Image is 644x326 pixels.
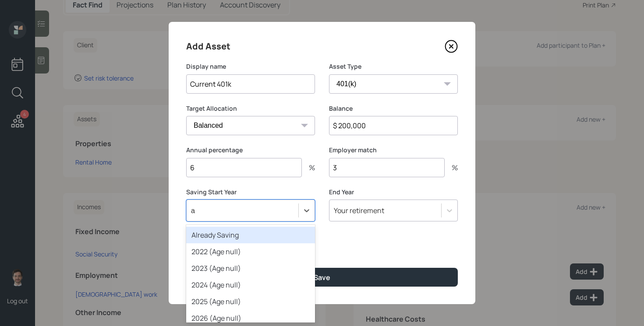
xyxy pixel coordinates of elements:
[329,62,458,71] label: Asset Type
[186,277,315,293] div: 2024 (Age null)
[329,188,458,196] label: End Year
[329,146,458,154] label: Employer match
[186,243,315,260] div: 2022 (Age null)
[186,188,315,196] label: Saving Start Year
[186,104,315,113] label: Target Allocation
[445,164,458,171] div: %
[186,268,458,287] button: Save
[186,227,315,243] div: Already Saving
[302,164,315,171] div: %
[186,260,315,277] div: 2023 (Age null)
[314,273,330,282] div: Save
[186,293,315,310] div: 2025 (Age null)
[186,62,315,71] label: Display name
[186,39,230,53] h4: Add Asset
[186,146,315,154] label: Annual percentage
[334,206,384,215] div: Your retirement
[329,104,458,113] label: Balance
